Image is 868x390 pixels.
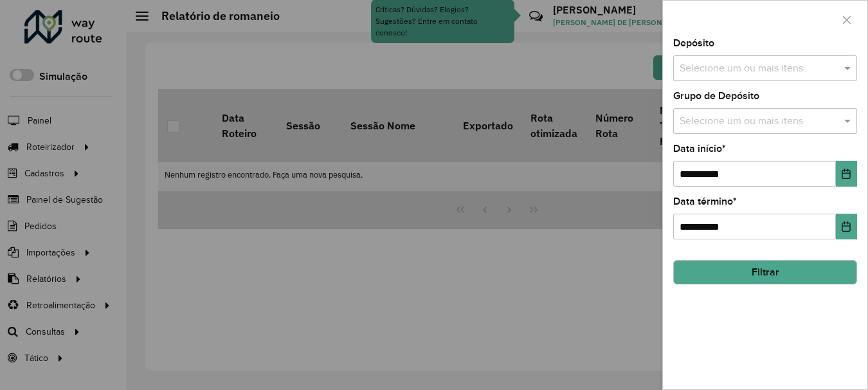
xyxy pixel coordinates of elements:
label: Data término [673,194,737,209]
button: Choose Date [836,214,857,239]
label: Data início [673,141,726,156]
button: Choose Date [836,161,857,187]
label: Grupo de Depósito [673,88,759,104]
label: Depósito [673,35,714,51]
button: Filtrar [673,260,857,284]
